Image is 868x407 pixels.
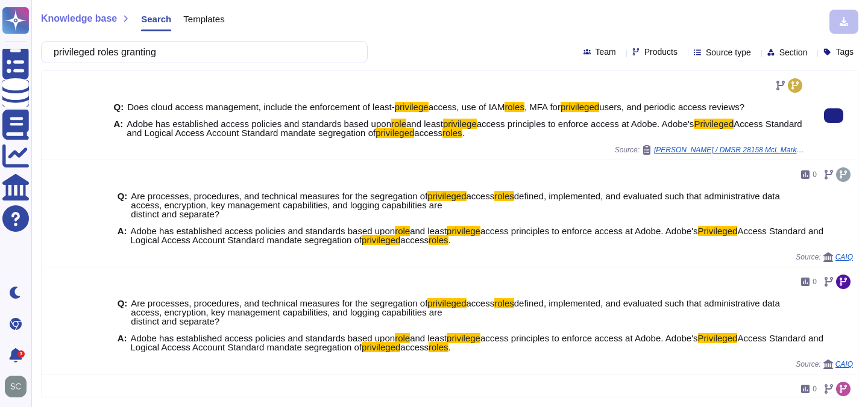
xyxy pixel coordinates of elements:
[41,14,117,23] span: Knowledge base
[183,14,224,23] span: Templates
[131,191,427,201] span: Are processes, procedures, and technical measures for the segregation of
[429,102,505,112] span: access, use of IAM
[599,102,744,112] span: users, and periodic access reviews?
[698,226,738,236] mark: Privileged
[505,102,524,112] mark: roles
[429,235,448,245] mark: roles
[391,119,406,129] mark: role
[141,14,171,23] span: Search
[448,342,451,352] span: .
[131,333,395,343] span: Adobe has established access policies and standards based upon
[127,119,802,138] span: Access Standard and Logical Access Account Standard mandate segregation of
[131,298,779,326] span: defined, implemented, and evaluated such that administrative data access, encryption, key managem...
[694,119,734,129] mark: Privileged
[796,359,853,369] span: Source:
[494,298,514,308] mark: roles
[835,253,853,261] span: CAIQ
[131,191,779,219] span: defined, implemented, and evaluated such that administrative data access, encryption, key managem...
[131,298,427,308] span: Are processes, procedures, and technical measures for the segregation of
[706,48,751,57] span: Source type
[835,48,854,56] span: Tags
[400,235,429,245] span: access
[395,226,410,236] mark: role
[494,191,514,201] mark: roles
[118,226,127,244] b: A:
[654,146,805,154] span: [PERSON_NAME] / DMSR 28158 McL Marketo IT Third Party Risk Profile [DATE]
[813,171,817,178] span: 0
[114,119,124,137] b: A:
[400,342,429,352] span: access
[131,226,823,245] span: Access Standard and Logical Access Account Standard mandate segregation of
[796,252,853,262] span: Source:
[596,48,616,56] span: Team
[131,333,823,352] span: Access Standard and Logical Access Account Standard mandate segregation of
[442,128,462,138] mark: roles
[406,119,443,129] span: and least
[427,298,466,308] mark: privileged
[429,342,448,352] mark: roles
[410,333,447,343] span: and least
[480,333,698,343] span: access principles to enforce access at Adobe. Adobe's
[447,226,480,236] mark: privilege
[118,191,128,219] b: Q:
[615,145,805,155] span: Source:
[362,342,400,352] mark: privileged
[48,42,355,63] input: Search a question or template...
[427,191,466,201] mark: privileged
[414,128,442,138] span: access
[644,48,678,56] span: Products
[480,226,698,236] span: access principles to enforce access at Adobe. Adobe's
[2,373,35,400] button: user
[127,102,395,112] span: Does cloud access management, include the enforcement of least-
[395,102,429,112] mark: privilege
[127,119,391,129] span: Adobe has established access policies and standards based upon
[698,333,738,343] mark: Privileged
[131,226,395,236] span: Adobe has established access policies and standards based upon
[376,128,414,138] mark: privileged
[524,102,561,112] span: , MFA for
[467,298,495,308] span: access
[5,376,27,397] img: user
[395,333,410,343] mark: role
[462,128,465,138] span: .
[448,235,451,245] span: .
[118,299,128,326] b: Q:
[443,119,477,129] mark: privilege
[410,226,447,236] span: and least
[467,191,495,201] span: access
[813,385,817,393] span: 0
[362,235,400,245] mark: privileged
[813,278,817,285] span: 0
[779,48,808,57] span: Section
[561,102,599,112] mark: privileged
[118,334,127,352] b: A:
[447,333,480,343] mark: privilege
[17,350,25,358] div: 3
[114,102,124,111] b: Q:
[835,361,853,368] span: CAIQ
[477,119,694,129] span: access principles to enforce access at Adobe. Adobe's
